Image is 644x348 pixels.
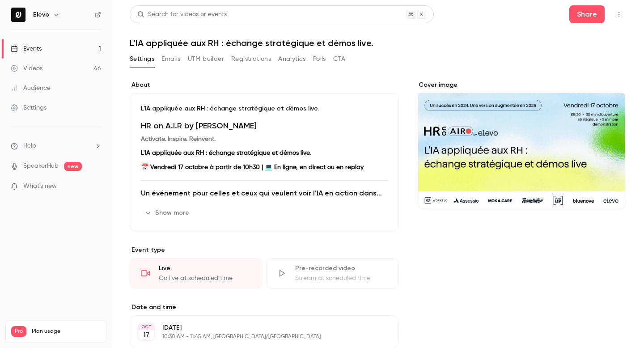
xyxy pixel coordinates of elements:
[11,103,47,112] div: Settings
[130,246,399,255] p: Event type
[23,141,36,151] span: Help
[162,323,352,332] p: [DATE]
[417,81,626,209] section: Cover image
[143,331,149,340] p: 17
[295,274,388,283] div: Stream at scheduled time
[569,5,605,23] button: Share
[11,8,25,22] img: Elevo
[141,104,388,113] p: L'IA appliquée aux RH : échange stratégique et démos live.
[295,264,388,273] div: Pre-recorded video
[130,81,399,89] label: About
[141,120,388,131] h1: HR on A.I.R by [PERSON_NAME]
[141,150,311,156] strong: L'IA appliquée aux RH : échange stratégique et démos live.
[141,136,216,142] strong: Activate. Inspire. Reinvent.
[23,182,57,191] span: What's new
[278,52,306,66] button: Analytics
[231,52,271,66] button: Registrations
[137,10,227,19] div: Search for videos or events
[11,44,42,53] div: Events
[188,52,224,66] button: UTM builder
[333,52,345,66] button: CTA
[138,324,154,330] div: OCT
[141,188,388,199] h2: Un événement pour celles et ceux qui veulent voir l’IA en action dans les RH.
[159,274,251,283] div: Go live at scheduled time
[141,206,195,220] button: Show more
[266,258,399,289] div: Pre-recorded videoStream at scheduled time
[162,333,352,340] p: 10:30 AM - 11:45 AM, [GEOGRAPHIC_DATA]/[GEOGRAPHIC_DATA]
[11,84,51,93] div: Audience
[159,264,251,273] div: Live
[32,328,101,335] span: Plan usage
[64,162,82,171] span: new
[417,81,626,89] label: Cover image
[33,10,49,19] h6: Elevo
[313,52,326,66] button: Polls
[90,182,101,191] iframe: Noticeable Trigger
[130,303,399,312] label: Date and time
[11,141,101,151] li: help-dropdown-opener
[130,258,263,289] div: LiveGo live at scheduled time
[141,164,364,170] strong: 📅 Vendredi 17 octobre à partir de 10h30 | 💻 En ligne, en direct ou en replay
[11,326,26,337] span: Pro
[130,38,626,48] h1: L'IA appliquée aux RH : échange stratégique et démos live.
[161,52,180,66] button: Emails
[130,52,154,66] button: Settings
[11,64,42,73] div: Videos
[23,161,59,171] a: SpeakerHub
